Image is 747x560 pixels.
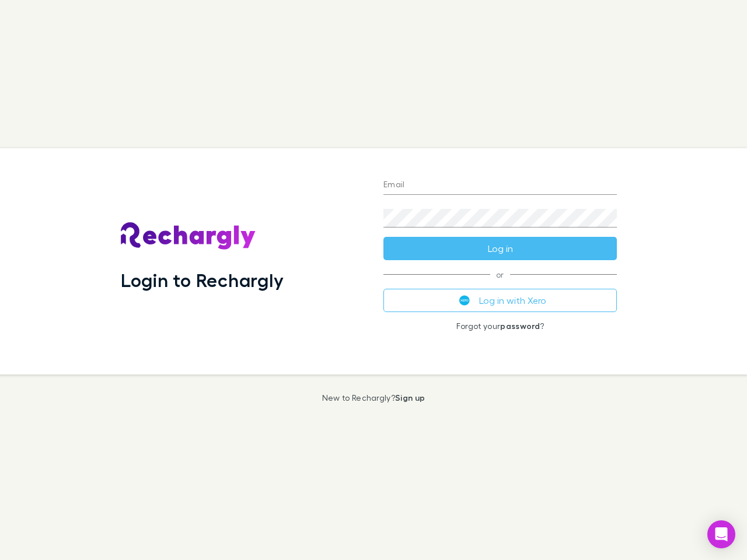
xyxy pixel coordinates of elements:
h1: Login to Rechargly [121,269,284,291]
a: password [500,321,540,331]
img: Xero's logo [459,295,470,306]
button: Log in with Xero [383,289,617,312]
div: Open Intercom Messenger [707,520,735,548]
button: Log in [383,237,617,260]
img: Rechargly's Logo [121,222,256,250]
p: Forgot your ? [383,321,617,331]
a: Sign up [395,393,425,402]
p: New to Rechargly? [322,393,425,402]
span: or [383,274,617,275]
